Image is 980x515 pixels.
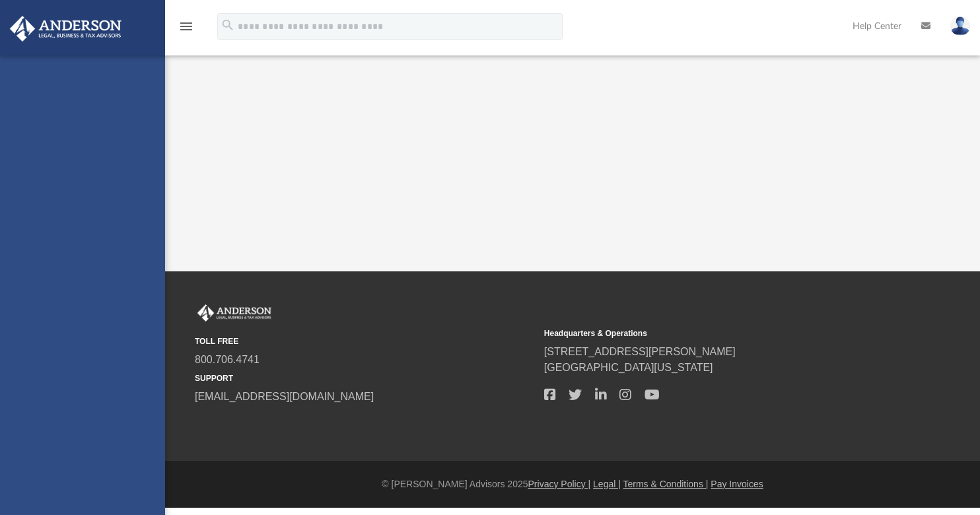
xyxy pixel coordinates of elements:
img: User Pic [950,17,970,36]
a: [GEOGRAPHIC_DATA][US_STATE] [544,362,713,373]
a: Pay Invoices [711,479,763,489]
a: menu [178,25,194,34]
img: Anderson Advisors Platinum Portal [195,304,274,322]
small: Headquarters & Operations [544,327,884,339]
a: Legal | [593,479,621,489]
img: Anderson Advisors Platinum Portal [6,16,125,42]
small: TOLL FREE [195,335,535,347]
a: 800.706.4741 [195,354,260,365]
i: menu [178,18,194,34]
i: search [221,18,235,32]
a: Privacy Policy | [528,479,591,489]
a: [STREET_ADDRESS][PERSON_NAME] [544,346,736,357]
small: SUPPORT [195,372,535,384]
div: © [PERSON_NAME] Advisors 2025 [165,477,980,491]
a: [EMAIL_ADDRESS][DOMAIN_NAME] [195,391,374,402]
a: Terms & Conditions | [623,479,709,489]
